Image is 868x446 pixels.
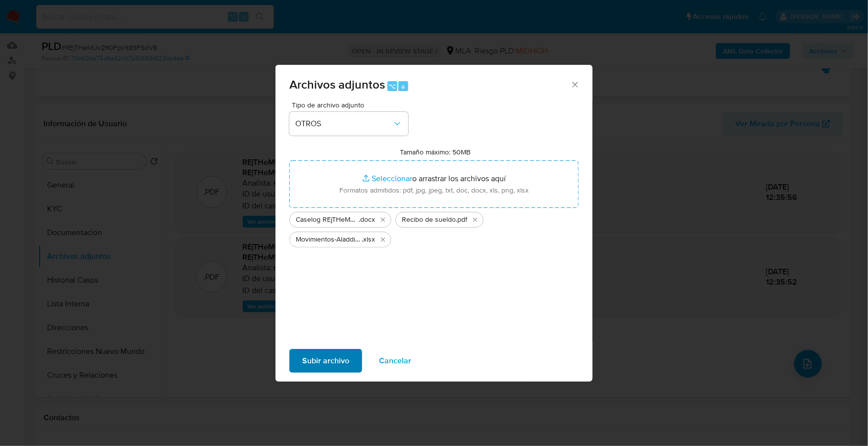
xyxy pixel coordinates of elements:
button: Eliminar Movimientos-Aladdin - Sheyla Sandoval.xlsx [377,234,389,246]
span: Tipo de archivo adjunto [292,101,411,108]
ul: Archivos seleccionados [289,208,579,248]
button: Cancelar [366,349,424,373]
span: Cancelar [379,350,411,372]
span: Archivos adjuntos [289,76,385,93]
span: Recibo de sueldo [402,215,456,225]
button: Eliminar Recibo de sueldo.pdf [469,214,481,226]
span: a [401,82,405,91]
span: Subir archivo [302,350,349,372]
button: Subir archivo [289,349,362,373]
button: Eliminar Caselog REjTHeMUv2R0FpVit89FSdV8_2025_07_17_16_01_19.docx [377,214,389,226]
span: Caselog REjTHeMUv2R0FpVit89FSdV8_2025_07_17_16_01_19 [296,215,359,225]
span: .pdf [456,215,467,225]
button: OTROS [289,112,408,136]
span: ⌥ [388,82,396,91]
span: .xlsx [362,235,375,245]
span: .docx [359,215,375,225]
label: Tamaño máximo: 50MB [400,148,471,156]
button: Cerrar [570,80,579,89]
span: Movimientos-Aladdin - [PERSON_NAME] [296,235,362,245]
span: OTROS [295,119,392,129]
